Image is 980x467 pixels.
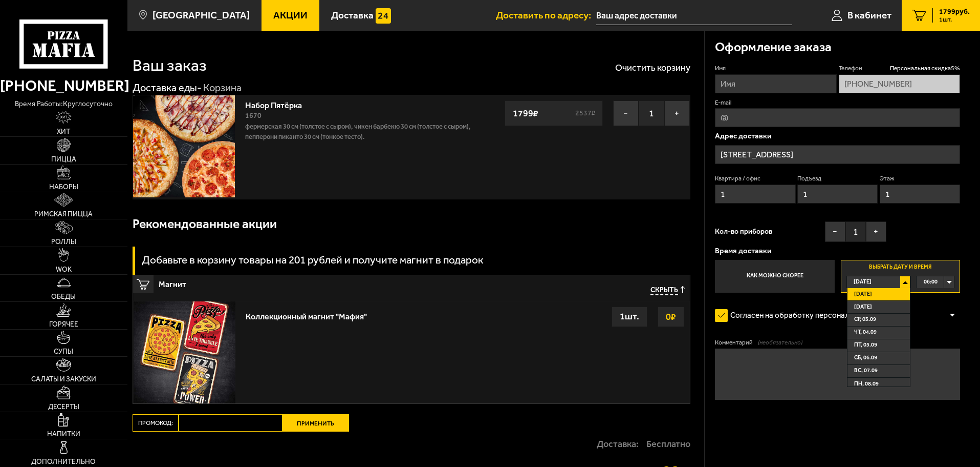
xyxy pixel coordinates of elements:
h3: Оформление заказа [715,41,832,54]
span: сб, 06.09 [854,352,877,364]
span: 06:00 [924,276,938,288]
span: (необязательно) [758,338,802,347]
span: Персональная скидка 5 % [890,64,960,73]
a: Доставка еды- [133,82,202,94]
button: Применить [282,414,349,432]
span: 1 [845,221,866,242]
span: Магнит [159,275,493,289]
span: Обеды [51,293,76,300]
span: Десерты [48,403,79,411]
button: + [664,100,690,126]
span: Супы [54,348,73,355]
div: Коллекционный магнит "Мафия" [246,307,367,321]
label: E-mail [715,98,960,107]
label: Имя [715,64,836,73]
p: Фермерская 30 см (толстое с сыром), Чикен Барбекю 30 см (толстое с сыром), Пепперони Пиканто 30 с... [245,121,472,142]
span: [DATE] [854,289,872,300]
span: Скрыть [650,286,678,296]
div: Корзина [203,82,242,95]
span: ср, 03.09 [854,314,876,326]
input: +7 ( [839,74,960,93]
p: Время доставки [715,247,960,255]
button: Скрыть [650,286,685,296]
span: улица Смольного, 3 [596,6,792,25]
a: Коллекционный магнит "Мафия"0₽1шт. [133,301,690,403]
input: Ваш адрес доставки [596,6,792,25]
span: пт, 05.09 [854,339,877,351]
span: 1670 [245,111,262,120]
span: Напитки [47,431,80,438]
label: Выбрать дату и время [841,260,960,293]
span: Римская пицца [34,211,93,218]
label: Подъезд [797,174,878,183]
span: вс, 07.09 [854,365,878,377]
label: Согласен на обработку персональных данных [715,306,905,326]
label: Этаж [880,174,960,183]
span: Акции [273,10,308,20]
input: @ [715,108,960,127]
button: Очистить корзину [615,63,690,72]
button: + [866,221,886,242]
label: Промокод: [133,414,179,432]
span: В кабинет [847,10,891,20]
span: Кол-во приборов [715,228,772,235]
span: [DATE] [854,301,872,313]
strong: 1799 ₽ [510,104,541,123]
h3: Рекомендованные акции [133,218,277,231]
span: 1 шт. [939,16,970,23]
span: чт, 04.09 [854,327,877,338]
span: Роллы [51,238,76,246]
span: пн, 08.09 [854,378,879,390]
label: Телефон [839,64,960,73]
span: Дополнительно [31,458,96,465]
div: 1 шт. [612,307,647,327]
img: 15daf4d41897b9f0e9f617042186c801.svg [376,8,391,24]
label: Комментарий [715,338,960,347]
span: Наборы [49,184,78,191]
span: 1799 руб. [939,8,970,15]
strong: Бесплатно [646,439,690,449]
button: − [613,100,639,126]
h1: Ваш заказ [133,57,207,74]
s: 2537 ₽ [574,110,597,117]
strong: 0 ₽ [663,307,679,327]
span: [GEOGRAPHIC_DATA] [153,10,250,20]
h3: Добавьте в корзину товары на 201 рублей и получите магнит в подарок [142,255,483,266]
span: Салаты и закуски [31,376,96,383]
span: Доставка [331,10,374,20]
a: Набор Пятёрка [245,97,312,110]
p: Адрес доставки [715,132,960,140]
input: Имя [715,74,836,93]
span: [DATE] [854,276,872,288]
span: Горячее [49,321,78,328]
span: Доставить по адресу: [496,10,596,20]
label: Квартира / офис [715,174,795,183]
p: Доставка: [597,439,639,449]
span: Пицца [51,156,76,163]
span: WOK [56,266,72,273]
button: − [825,221,845,242]
span: Хит [57,128,70,135]
label: Как можно скорее [715,260,834,293]
span: 1 [639,100,664,126]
